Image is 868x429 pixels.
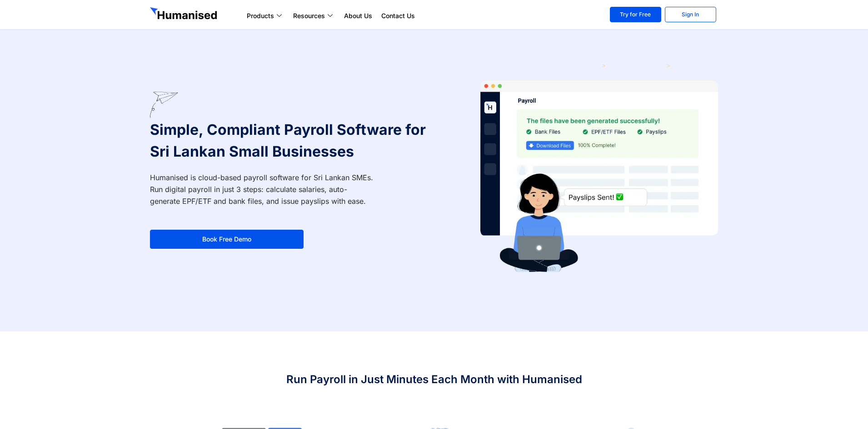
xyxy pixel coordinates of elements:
a: Sign In [665,7,716,22]
img: GetHumanised Logo [150,7,219,22]
h1: Simple, Compliant Payroll Software for Sri Lankan Small Businesses [150,119,429,163]
h3: Run Payroll in Just Minutes Each Month with Humanised [150,372,718,387]
a: Try for Free [610,7,661,22]
a: Contact Us [377,10,419,21]
p: Humanised is cloud-based payroll software for Sri Lankan SMEs. Run digital payroll in just 3 step... [150,172,374,207]
a: About Us [339,10,377,21]
a: Resources [289,10,339,21]
a: Book Free Demo [150,230,304,249]
a: Products [242,10,289,21]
